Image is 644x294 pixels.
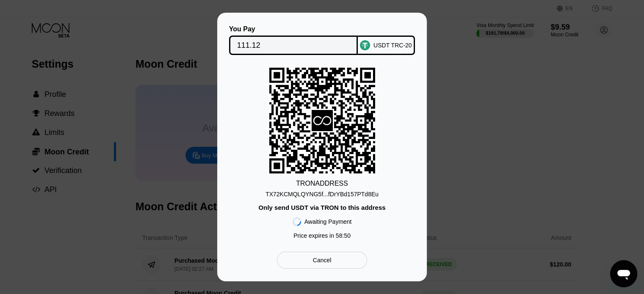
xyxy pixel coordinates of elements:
div: You PayUSDT TRC-20 [230,25,414,55]
div: TX72KCMQLQYNG5f...fDrYBd157PTd8Eu [265,187,379,198]
div: TRON ADDRESS [296,180,348,187]
div: Only send USDT via TRON to this address [258,204,385,211]
div: Price expires in [293,232,351,239]
div: TX72KCMQLQYNG5f...fDrYBd157PTd8Eu [265,191,379,198]
div: You Pay [229,25,358,33]
iframe: Button to launch messaging window [610,260,637,287]
div: USDT TRC-20 [373,42,412,49]
div: Cancel [313,256,332,264]
div: Cancel [277,252,367,269]
span: 58 : 50 [336,232,351,239]
div: Awaiting Payment [304,218,352,225]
